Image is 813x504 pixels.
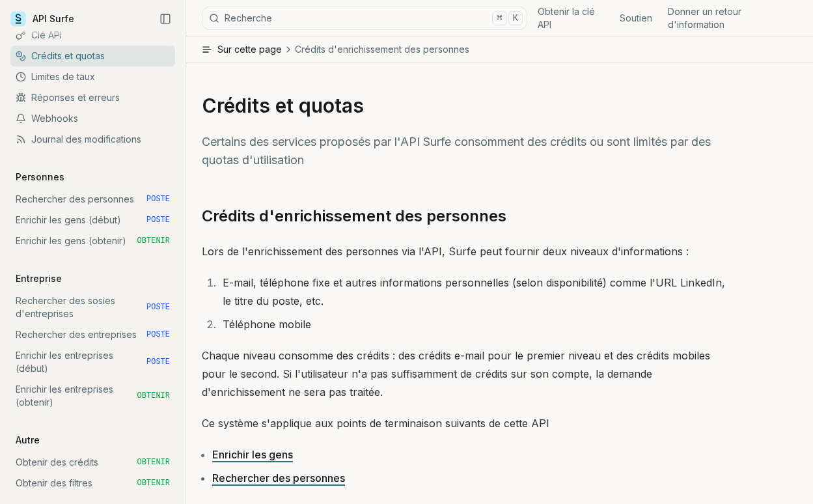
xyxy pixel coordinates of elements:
[508,11,523,25] kbd: K
[295,44,469,55] font: Crédits d'enrichissement des personnes
[202,94,364,117] font: Crédits et quotas
[31,29,62,40] font: Clé API
[225,12,272,23] font: Recherche
[10,87,175,108] a: Réponses et erreurs
[202,206,506,227] a: Crédits d'enrichissement des personnes
[146,303,170,312] font: POSTE
[202,206,506,225] font: Crédits d'enrichissement des personnes
[16,273,62,284] font: Entreprise
[16,295,115,319] font: Rechercher des sosies d'entreprises
[16,456,98,468] font: Obtenir des crédits
[10,345,175,379] a: Enrichir les entreprises (début) POSTE
[31,71,95,82] font: Limites de taux
[146,357,170,367] font: POSTE
[146,195,170,204] font: POSTE
[10,473,175,494] a: Obtenir des filtres OBTENIR
[146,330,170,339] font: POSTE
[10,452,175,473] a: Obtenir des crédits OBTENIR
[146,216,170,225] font: POSTE
[10,231,175,251] a: Enrichir les gens (obtenir) OBTENIR
[31,133,141,145] font: Journal des modifications
[31,113,78,124] font: Webhooks
[668,5,787,31] a: Donner un retour d'information
[212,471,345,484] a: Rechercher des personnes
[202,7,527,30] button: Recherche⌘K
[10,9,74,29] a: API Surfe
[16,171,64,182] font: Personnes
[137,236,170,245] font: OBTENIR
[16,235,126,246] font: Enrichir les gens (obtenir)
[16,350,113,374] font: Enrichir les entreprises (début)
[10,108,175,129] a: Webhooks
[223,318,311,331] font: Téléphone mobile
[16,384,113,408] font: Enrichir les entreprises (obtenir)
[137,391,170,400] font: OBTENIR
[16,214,121,225] font: Enrichir les gens (début)
[668,6,741,30] font: Donner un retour d'information
[620,12,652,23] font: Soutien
[33,13,74,24] font: API Surfe
[223,276,725,307] font: E-mail, téléphone fixe et autres informations personnelles (selon disponibilité) comme l'URL Link...
[538,6,595,30] font: Obtenir la clé API
[202,349,710,399] font: Chaque niveau consomme des crédits : des crédits e-mail pour le premier niveau et des crédits mob...
[16,193,134,204] font: Rechercher des personnes
[202,245,689,258] font: Lors de l'enrichissement des personnes via l'API, Surfe peut fournir deux niveaux d'informations :
[202,417,549,430] font: Ce système s'applique aux points de terminaison suivants de cette API
[16,477,92,488] font: Obtenir des filtres
[16,329,137,340] font: Rechercher des entreprises
[212,448,293,461] a: Enrichir les gens
[31,50,105,61] font: Crédits et quotas
[186,36,813,63] button: Sur cette pageCrédits d'enrichissement des personnes
[10,46,175,66] a: Crédits et quotas
[137,479,170,488] font: OBTENIR
[16,434,40,445] font: Autre
[10,66,175,87] a: Limites de taux
[10,129,175,150] a: Journal des modifications
[492,11,506,25] kbd: ⌘
[620,12,652,25] a: Soutien
[217,44,282,55] font: Sur cette page
[10,210,175,231] a: Enrichir les gens (début) POSTE
[10,290,175,324] a: Rechercher des sosies d'entreprises POSTE
[538,5,604,31] a: Obtenir la clé API
[10,189,175,210] a: Rechercher des personnes POSTE
[156,9,175,29] button: Réduire la barre latérale
[202,135,711,167] font: Certains des services proposés par l'API Surfe consomment des crédits ou sont limités par des quo...
[31,92,120,103] font: Réponses et erreurs
[137,458,170,467] font: OBTENIR
[10,379,175,413] a: Enrichir les entreprises (obtenir) OBTENIR
[10,25,175,46] a: Clé API
[10,324,175,345] a: Rechercher des entreprises POSTE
